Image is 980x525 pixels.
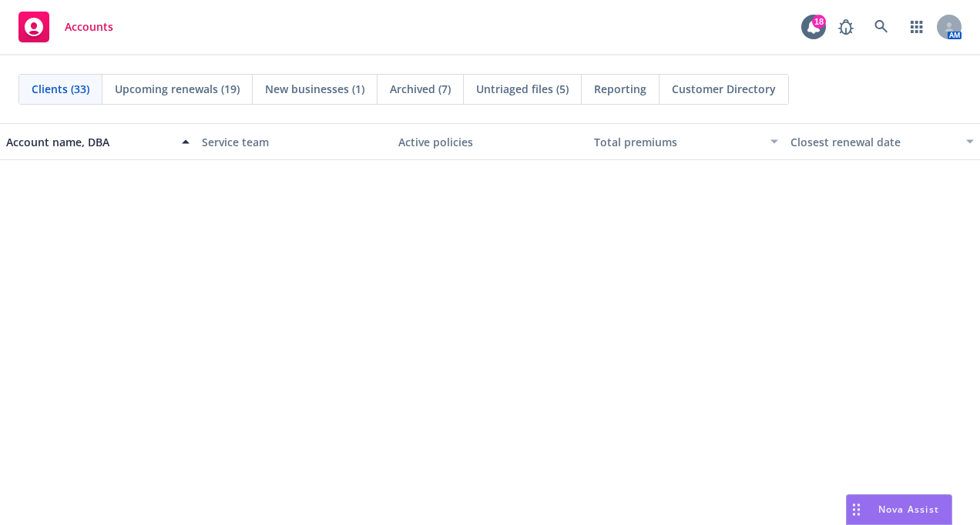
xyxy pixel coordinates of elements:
[831,12,861,42] a: Report a Bug
[196,123,391,160] button: Service team
[32,81,89,97] span: Clients (33)
[202,134,385,150] div: Service team
[847,495,866,524] div: Drag to move
[594,81,646,97] span: Reporting
[115,81,240,97] span: Upcoming renewals (19)
[390,81,451,97] span: Archived (7)
[846,494,952,525] button: Nova Assist
[588,123,784,160] button: Total premiums
[6,134,173,150] div: Account name, DBA
[784,123,980,160] button: Closest renewal date
[12,5,119,48] a: Accounts
[476,81,569,97] span: Untriaged files (5)
[812,15,826,28] div: 18
[398,134,582,150] div: Active policies
[265,81,364,97] span: New businesses (1)
[392,123,588,160] button: Active policies
[790,134,957,150] div: Closest renewal date
[65,21,113,33] span: Accounts
[866,12,897,42] a: Search
[901,12,932,42] a: Switch app
[594,134,760,150] div: Total premiums
[878,503,939,516] span: Nova Assist
[672,81,776,97] span: Customer Directory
